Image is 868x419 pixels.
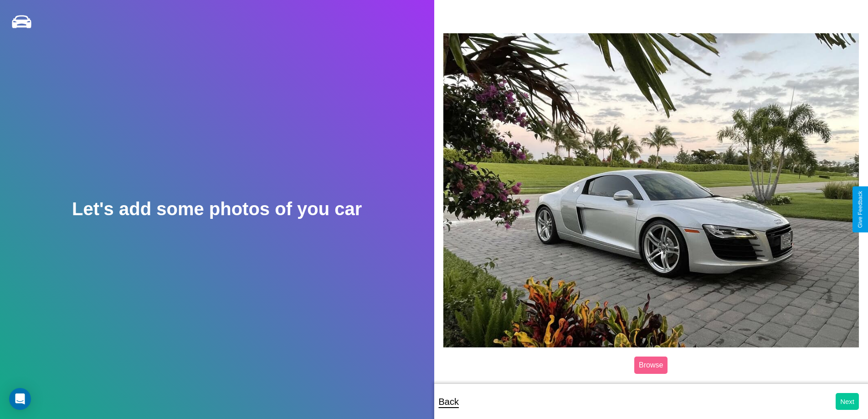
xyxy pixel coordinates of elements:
[9,388,31,410] div: Open Intercom Messenger
[443,33,859,347] img: posted
[72,199,362,219] h2: Let's add some photos of you car
[836,393,859,410] button: Next
[439,393,459,410] p: Back
[857,191,863,228] div: Give Feedback
[634,357,668,374] label: Browse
